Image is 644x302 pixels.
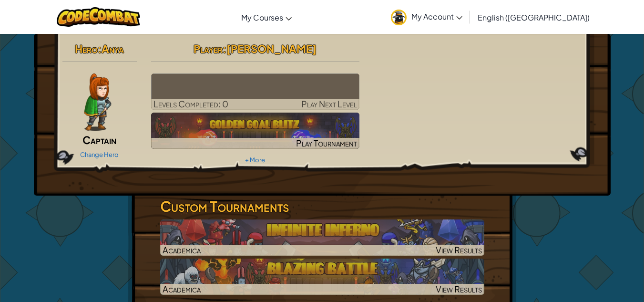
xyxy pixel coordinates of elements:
[245,156,265,164] a: + More
[236,4,296,30] a: My Courses
[194,42,223,55] span: Player
[386,2,467,32] a: My Account
[151,113,359,149] a: Play Tournament
[160,219,484,256] img: Infinite Inferno
[160,196,484,217] h3: Custom Tournaments
[82,133,116,146] span: Captain
[98,42,102,55] span: :
[151,113,359,149] img: Golden Goal
[160,219,484,256] a: AcademicaView Results
[153,98,228,109] span: Levels Completed: 0
[160,259,484,295] img: Blazing Battle
[296,137,357,148] span: Play Tournament
[391,10,407,25] img: avatar
[478,12,590,22] span: English ([GEOGRAPHIC_DATA])
[102,42,124,55] span: Anya
[163,244,201,255] span: Academica
[151,73,359,110] a: Play Next Level
[226,42,317,55] span: [PERSON_NAME]
[411,11,462,21] span: My Account
[436,244,482,255] span: View Results
[84,73,111,131] img: captain-pose.png
[436,283,482,294] span: View Results
[473,4,594,30] a: English ([GEOGRAPHIC_DATA])
[301,98,357,109] span: Play Next Level
[160,259,484,295] a: AcademicaView Results
[223,42,226,55] span: :
[241,12,283,22] span: My Courses
[163,283,201,294] span: Academica
[75,42,98,55] span: Hero
[57,7,140,27] img: CodeCombat logo
[80,151,119,158] a: Change Hero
